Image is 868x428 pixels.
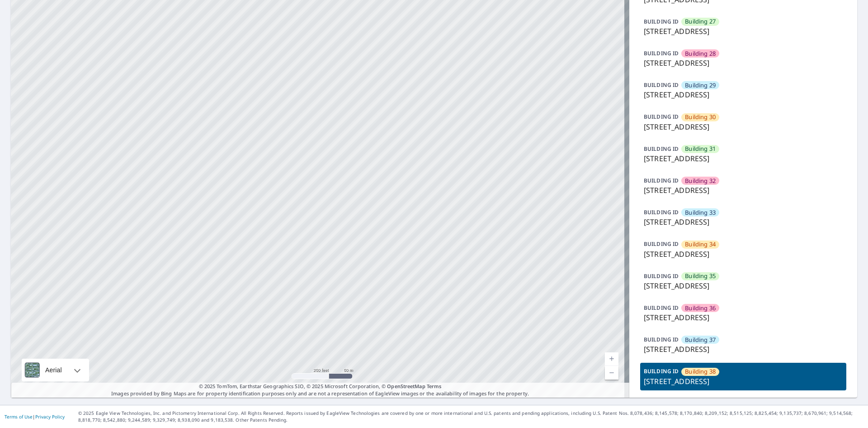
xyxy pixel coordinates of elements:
span: Building 29 [685,81,716,90]
span: Building 27 [685,17,716,26]
span: Building 34 [685,240,716,249]
span: Building 36 [685,304,716,313]
p: BUILDING ID [644,240,679,248]
p: BUILDING ID [644,177,679,184]
p: [STREET_ADDRESS] [644,376,843,387]
a: Terms of Use [5,414,33,420]
p: [STREET_ADDRESS] [644,312,843,323]
p: [STREET_ADDRESS] [644,216,843,227]
span: Building 35 [685,272,716,280]
p: BUILDING ID [644,208,679,216]
p: BUILDING ID [644,367,679,375]
p: BUILDING ID [644,81,679,89]
p: [STREET_ADDRESS] [644,153,843,164]
p: Images provided by Bing Maps are for property identification purposes only and are not a represen... [11,383,629,398]
p: [STREET_ADDRESS] [644,344,843,355]
p: BUILDING ID [644,49,679,57]
span: © 2025 TomTom, Earthstar Geographics SIO, © 2025 Microsoft Corporation, © [199,383,442,390]
a: Terms [427,383,442,390]
span: Building 33 [685,208,716,217]
p: [STREET_ADDRESS] [644,249,843,260]
p: | [5,414,65,419]
p: [STREET_ADDRESS] [644,58,843,68]
p: © 2025 Eagle View Technologies, Inc. and Pictometry International Corp. All Rights Reserved. Repo... [78,410,863,423]
div: Aerial [22,359,89,381]
p: BUILDING ID [644,145,679,153]
a: Current Level 17, Zoom Out [605,366,618,380]
p: BUILDING ID [644,113,679,120]
span: Building 30 [685,113,716,121]
a: Current Level 17, Zoom In [605,352,618,366]
p: BUILDING ID [644,304,679,312]
p: [STREET_ADDRESS] [644,26,843,37]
span: Building 28 [685,49,716,58]
a: OpenStreetMap [387,383,425,390]
p: BUILDING ID [644,272,679,280]
span: Building 37 [685,336,716,344]
div: Aerial [42,359,65,381]
span: Building 38 [685,367,716,376]
p: BUILDING ID [644,18,679,25]
p: [STREET_ADDRESS] [644,89,843,100]
p: [STREET_ADDRESS] [644,280,843,291]
p: BUILDING ID [644,336,679,343]
span: Building 32 [685,177,716,185]
p: [STREET_ADDRESS] [644,185,843,196]
a: Privacy Policy [35,414,65,420]
p: [STREET_ADDRESS] [644,121,843,132]
span: Building 31 [685,144,716,153]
